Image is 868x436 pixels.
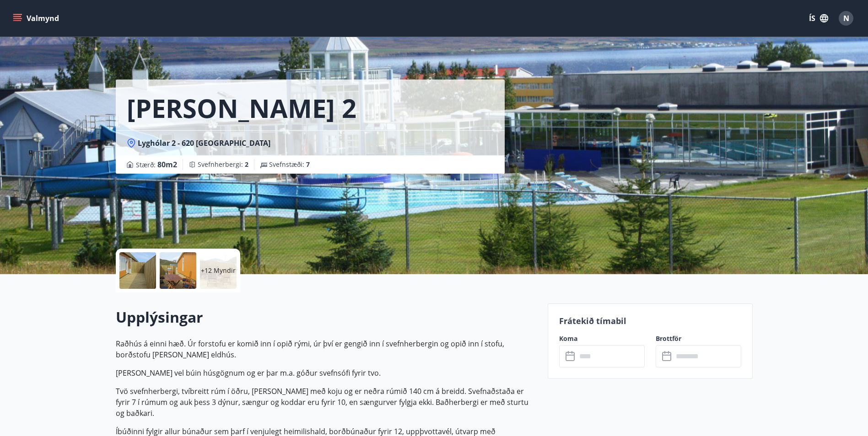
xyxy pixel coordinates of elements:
span: 2 [245,160,248,169]
h2: Upplýsingar [116,307,537,327]
span: N [843,13,849,23]
p: Tvö svefnherbergi, tvíbreitt rúm í öðru, [PERSON_NAME] með koju og er neðra rúmið 140 cm á breidd... [116,386,537,419]
span: 80 m2 [157,160,177,170]
p: [PERSON_NAME] vel búin húsgögnum og er þar m.a. góður svefnsófi fyrir tvo. [116,367,537,378]
button: N [835,7,857,29]
p: Raðhús á einni hæð. Úr forstofu er komið inn í opið rými, úr því er gengið inn í svefnherbergin o... [116,338,537,360]
span: Svefnherbergi : [198,160,248,169]
span: Lyghólar 2 - 620 [GEOGRAPHIC_DATA] [138,138,270,148]
button: ÍS [804,10,833,27]
span: Stærð : [136,159,177,170]
p: Frátekið tímabil [559,315,741,327]
label: Brottför [656,334,741,343]
h1: [PERSON_NAME] 2 [127,90,356,125]
span: 7 [306,160,310,169]
button: menu [11,10,63,27]
p: +12 Myndir [201,266,236,275]
label: Koma [559,334,645,343]
span: Svefnstæði : [269,160,310,169]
